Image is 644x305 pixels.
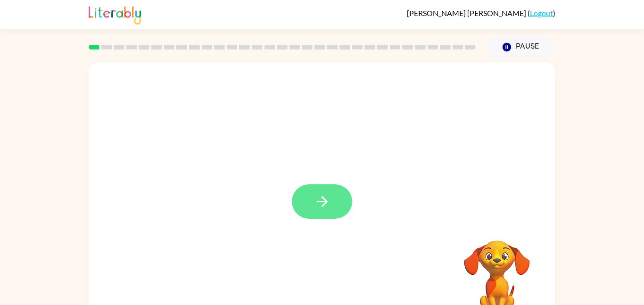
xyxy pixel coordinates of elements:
a: Logout [530,8,553,17]
img: Literably [89,4,141,25]
div: ( ) [407,8,555,17]
button: Pause [487,36,555,58]
span: [PERSON_NAME] [PERSON_NAME] [407,8,528,17]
